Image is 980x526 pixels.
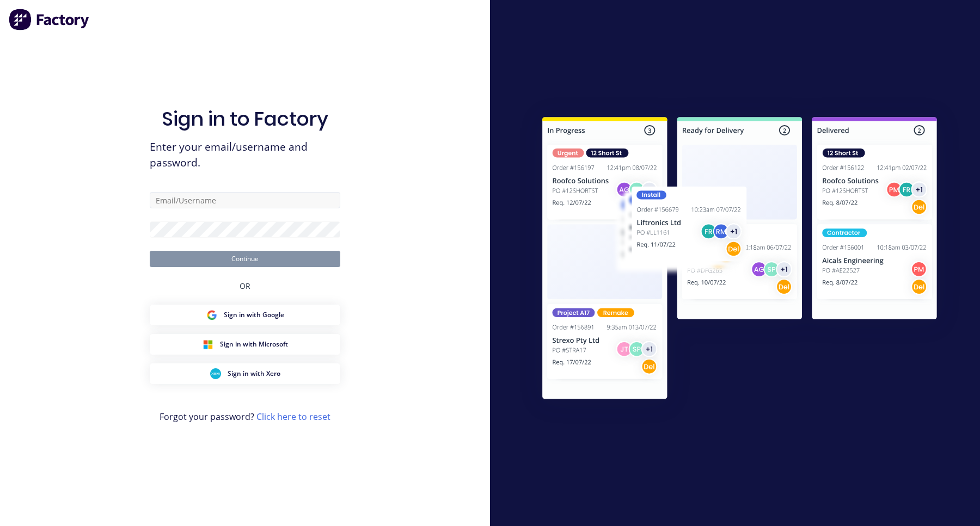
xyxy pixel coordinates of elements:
input: Email/Username [150,192,340,208]
img: Factory [9,9,90,30]
div: OR [240,267,250,305]
img: Google Sign in [206,310,217,320]
button: Xero Sign inSign in with Xero [150,363,340,384]
span: Sign in with Microsoft [220,339,288,349]
h1: Sign in to Factory [162,107,328,131]
button: Google Sign inSign in with Google [150,305,340,325]
a: Click here to reset [256,411,330,423]
span: Enter your email/username and password. [150,139,340,171]
img: Sign in [518,95,961,425]
img: Xero Sign in [210,368,221,379]
span: Forgot your password? [160,410,330,423]
span: Sign in with Google [224,310,284,320]
img: Microsoft Sign in [203,339,213,350]
span: Sign in with Xero [228,369,280,379]
button: Microsoft Sign inSign in with Microsoft [150,334,340,355]
button: Continue [150,251,340,267]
